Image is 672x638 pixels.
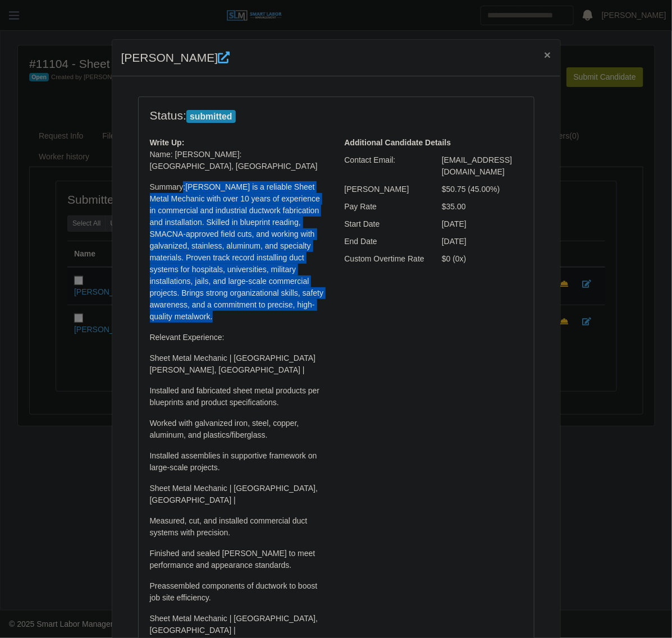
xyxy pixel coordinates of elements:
[336,154,434,178] div: Contact Email:
[336,236,434,247] div: End Date
[150,332,328,343] p: Relevant Experience:
[433,201,531,213] div: $35.00
[336,201,434,213] div: Pay Rate
[150,450,328,474] p: Installed assemblies in supportive framework on large-scale projects.
[121,49,230,67] h4: [PERSON_NAME]
[336,218,434,230] div: Start Date
[433,183,531,195] div: $50.75 (45.00%)
[345,138,451,147] b: Additional Candidate Details
[442,155,512,176] span: [EMAIL_ADDRESS][DOMAIN_NAME]
[150,483,328,506] p: Sheet Metal Mechanic | [GEOGRAPHIC_DATA], [GEOGRAPHIC_DATA] |
[150,352,328,376] p: Sheet Metal Mechanic | [GEOGRAPHIC_DATA][PERSON_NAME], [GEOGRAPHIC_DATA] |
[150,149,328,172] p: Name: [PERSON_NAME]: [GEOGRAPHIC_DATA], [GEOGRAPHIC_DATA]
[150,580,328,604] p: Preassembled components of ductwork to boost job site efficiency.
[442,254,467,263] span: $0 (0x)
[150,385,328,408] p: Installed and fabricated sheet metal products per blueprints and product specifications.
[535,40,560,70] button: Close
[544,48,551,61] span: ×
[150,108,426,123] h4: Status:
[150,138,185,147] b: Write Up:
[433,218,531,230] div: [DATE]
[336,183,434,195] div: [PERSON_NAME]
[150,417,328,441] p: Worked with galvanized iron, steel, copper, aluminum, and plastics/fiberglass.
[442,237,467,246] span: [DATE]
[336,253,434,265] div: Custom Overtime Rate
[150,515,328,539] p: Measured, cut, and installed commercial duct systems with precision.
[186,110,236,123] span: submitted
[150,181,328,323] p: Summary:[PERSON_NAME] is a reliable Sheet Metal Mechanic with over 10 years of experience in comm...
[150,548,328,571] p: Finished and sealed [PERSON_NAME] to meet performance and appearance standards.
